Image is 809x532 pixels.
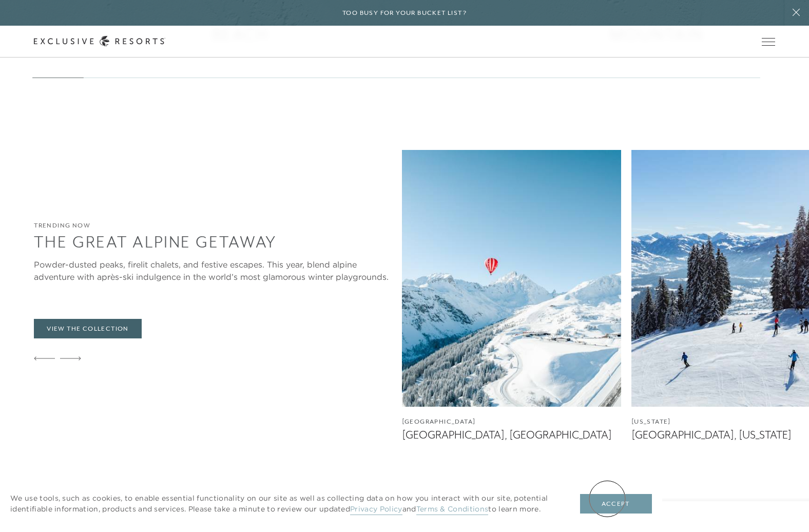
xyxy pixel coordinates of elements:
[34,319,142,338] a: View The Collection
[34,258,391,283] div: Powder-dusted peaks, firelit chalets, and festive escapes. This year, blend alpine adventure with...
[402,150,621,442] a: [GEOGRAPHIC_DATA][GEOGRAPHIC_DATA], [GEOGRAPHIC_DATA]
[402,429,621,442] figcaption: [GEOGRAPHIC_DATA], [GEOGRAPHIC_DATA]
[34,221,391,231] h6: Trending Now
[342,8,467,18] h6: Too busy for your bucket list?
[402,417,621,427] figcaption: [GEOGRAPHIC_DATA]
[762,38,775,45] button: Open navigation
[416,504,489,515] a: Terms & Conditions
[350,504,402,515] a: Privacy Policy
[580,494,652,514] button: Accept
[10,493,560,515] p: We use tools, such as cookies, to enable essential functionality on our site as well as collectin...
